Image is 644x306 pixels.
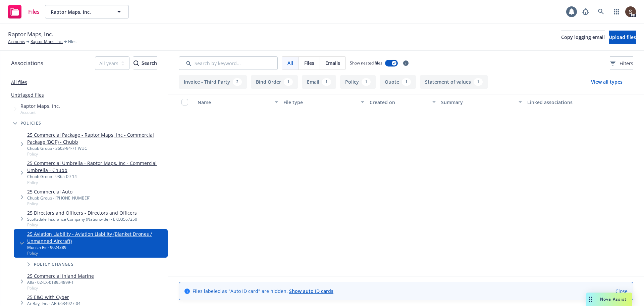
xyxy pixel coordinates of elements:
[27,180,165,185] span: Policy
[27,216,137,222] div: Scottsdale Insurance Company (Nationwide) - EKO3567250
[283,99,357,106] div: File type
[51,8,109,15] span: Raptor Maps, Inc.
[195,94,281,110] button: Name
[600,296,627,302] span: Nova Assist
[133,60,139,66] svg: Search
[27,250,165,256] span: Policy
[251,75,298,89] button: Bind Order
[133,57,157,70] div: Search
[441,99,514,106] div: Summary
[27,188,91,195] a: 25 Commercial Auto
[340,75,376,89] button: Policy
[287,59,293,67] span: All
[20,121,42,125] span: Policies
[304,59,314,67] span: Files
[420,75,488,89] button: Statement of values
[474,78,483,86] div: 1
[284,78,293,86] div: 1
[27,245,165,250] div: Munich Re - 9024389
[610,56,633,70] button: Filters
[45,5,129,18] button: Raptor Maps, Inc.
[579,5,592,18] a: Report a Bug
[281,94,367,110] button: File type
[11,59,43,68] span: Associations
[28,9,40,14] span: Files
[27,285,94,291] span: Policy
[193,288,333,295] span: Files labeled as "Auto ID card" are hidden.
[610,5,623,18] a: Switch app
[289,288,333,294] a: Show auto ID cards
[27,174,165,179] div: Chubb Group - 9365-09-14
[620,60,633,67] span: Filters
[27,195,91,201] div: Chubb Group - [PHONE_NUMBER]
[27,145,165,151] div: Chubb Group - 3603-94-71 WUC
[438,94,524,110] button: Summary
[27,151,165,157] span: Policy
[198,99,271,106] div: Name
[8,39,25,45] a: Accounts
[179,56,278,70] input: Search by keyword...
[580,75,633,89] button: View all types
[8,30,53,39] span: Raptor Maps, Inc.
[11,79,27,85] a: All files
[27,131,165,145] a: 25 Commercial Package - Raptor Maps, Inc - Commercial Package (BOP) - Chubb
[27,209,137,216] a: 25 Directors and Officers - Directors and Officers
[27,160,165,174] a: 25 Commercial Umbrella - Raptor Maps, Inc - Commercial Umbrella - Chubb
[594,5,608,18] a: Search
[625,6,636,17] img: photo
[133,56,157,70] button: SearchSearch
[322,78,331,86] div: 1
[27,294,80,301] a: 25 E&O with Cyber
[615,288,628,295] a: Close
[561,34,605,40] span: Copy logging email
[27,272,94,279] a: 25 Commercial Inland Marine
[20,102,60,110] span: Raptor Maps, Inc.
[610,60,633,67] span: Filters
[27,222,137,228] span: Policy
[5,2,42,21] a: Files
[179,75,247,89] button: Invoice - Third Party
[302,75,336,89] button: Email
[20,110,60,115] span: Account
[586,293,632,306] button: Nova Assist
[586,293,595,306] div: Drag to move
[34,262,74,266] span: Policy changes
[11,91,44,98] a: Untriaged files
[27,279,94,285] div: AIG - 02-LX-018954899-1
[362,78,371,86] div: 1
[370,99,429,106] div: Created on
[27,230,165,245] a: 25 Aviation Liability - Aviation Liability (Blanket Drones / Unmanned Aircraft)
[233,78,242,86] div: 2
[609,34,636,40] span: Upload files
[181,99,188,105] input: Select all
[380,75,416,89] button: Quote
[561,31,605,44] button: Copy logging email
[527,99,608,106] div: Linked associations
[525,94,610,110] button: Linked associations
[402,78,411,86] div: 1
[609,31,636,44] button: Upload files
[31,39,63,45] a: Raptor Maps, Inc.
[367,94,439,110] button: Created on
[68,39,76,45] span: Files
[27,201,91,207] span: Policy
[350,60,382,66] span: Show nested files
[325,59,340,67] span: Emails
